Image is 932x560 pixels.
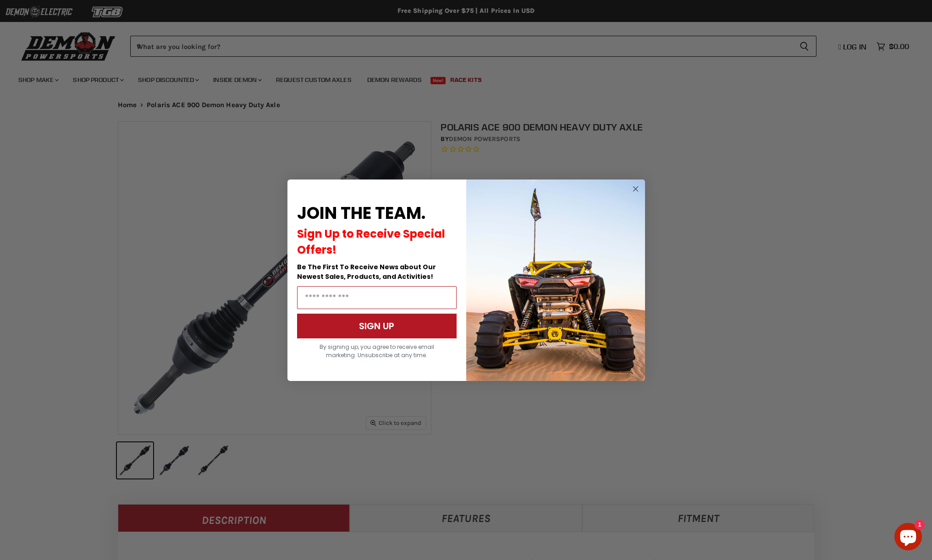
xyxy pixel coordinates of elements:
span: Sign Up to Receive Special Offers! [297,226,445,257]
img: a9095488-b6e7-41ba-879d-588abfab540b.jpeg [466,179,645,381]
inbox-online-store-chat: Shopify online store chat [892,523,925,553]
span: Be The First To Receive News about Our Newest Sales, Products, and Activities! [297,262,436,281]
span: By signing up, you agree to receive email marketing. Unsubscribe at any time. [320,343,434,359]
button: SIGN UP [297,314,457,338]
input: Email Address [297,286,457,309]
span: JOIN THE TEAM. [297,201,425,225]
button: Close dialog [630,183,641,195]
